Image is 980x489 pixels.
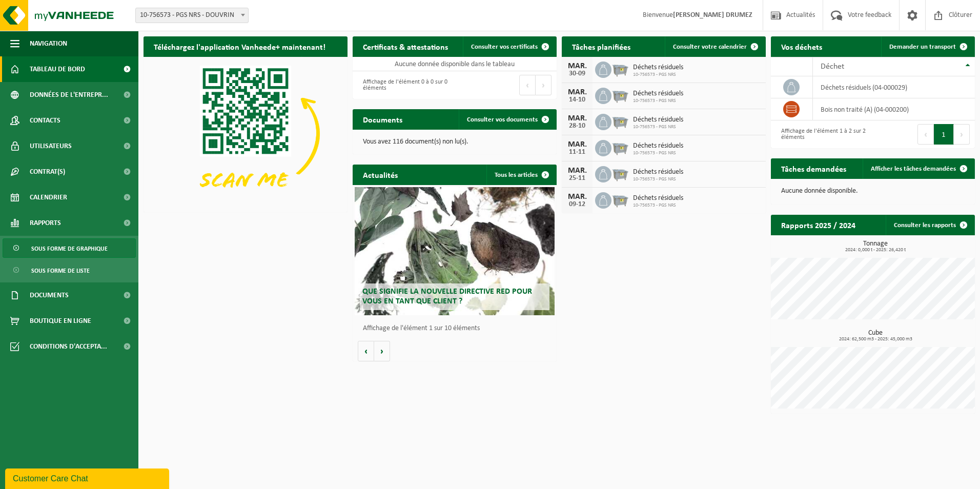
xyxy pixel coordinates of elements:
span: Déchets résiduels [633,142,683,150]
h2: Vos déchets [771,36,832,56]
div: 30-09 [567,70,587,77]
span: Déchet [821,63,844,71]
span: Afficher les tâches demandées [871,166,956,172]
h2: Certificats & attestations [353,36,458,56]
img: WB-2500-GAL-GY-01 [611,138,629,156]
div: Affichage de l'élément 1 à 2 sur 2 éléments [776,123,868,146]
span: Déchets résiduels [633,194,683,202]
p: Vous avez 116 document(s) non lu(s). [363,138,546,146]
span: Tableau de bord [30,56,85,82]
span: Consulter vos documents [467,116,538,123]
span: Calendrier [30,185,67,210]
a: Sous forme de liste [3,260,136,280]
h2: Rapports 2025 / 2024 [771,215,866,235]
td: bois non traité (A) (04-000200) [813,98,975,120]
img: WB-2500-GAL-GY-01 [611,165,629,182]
img: WB-2500-GAL-GY-01 [611,60,629,77]
div: 28-10 [567,123,587,130]
img: WB-2500-GAL-GY-01 [611,86,629,104]
a: Consulter vos certificats [463,36,556,57]
span: Utilisateurs [30,133,72,159]
span: Documents [30,282,69,308]
button: Previous [519,75,536,95]
button: Vorige [358,341,374,361]
div: MAR. [567,167,587,175]
span: Contacts [30,108,60,133]
span: Consulter votre calendrier [673,44,747,50]
div: Affichage de l'élément 0 à 0 sur 0 éléments [358,74,450,96]
a: Que signifie la nouvelle directive RED pour vous en tant que client ? [355,187,555,315]
span: 10-756573 - PGS NRS [633,176,683,182]
div: 25-11 [567,175,587,182]
button: Previous [917,124,934,145]
span: Déchets résiduels [633,168,683,176]
span: Demander un transport [889,44,956,50]
strong: [PERSON_NAME] DRUMEZ [673,11,752,19]
div: MAR. [567,193,587,201]
span: 2024: 0,000 t - 2025: 26,420 t [776,248,975,253]
h2: Actualités [353,165,408,185]
div: 09-12 [567,201,587,208]
a: Afficher les tâches demandées [863,158,974,179]
button: Next [536,75,552,95]
p: Affichage de l'élément 1 sur 10 éléments [363,325,552,332]
img: WB-2500-GAL-GY-01 [611,191,629,208]
p: Aucune donnée disponible. [781,188,965,195]
span: Sous forme de liste [31,261,90,280]
span: Déchets résiduels [633,116,683,124]
iframe: chat widget [5,466,171,489]
span: Rapports [30,210,61,236]
div: MAR. [567,88,587,96]
h2: Tâches planifiées [562,36,641,56]
div: MAR. [567,62,587,70]
td: Aucune donnée disponible dans le tableau [353,57,557,71]
a: Consulter vos documents [459,109,556,130]
span: Boutique en ligne [30,308,91,334]
span: Conditions d'accepta... [30,334,107,359]
span: 10-756573 - PGS NRS - DOUVRIN [135,8,249,23]
h2: Téléchargez l'application Vanheede+ maintenant! [144,36,336,56]
span: 10-756573 - PGS NRS [633,72,683,78]
div: MAR. [567,140,587,149]
span: 10-756573 - PGS NRS [633,202,683,209]
a: Tous les articles [486,165,556,185]
img: WB-2500-GAL-GY-01 [611,112,629,130]
a: Consulter votre calendrier [665,36,765,57]
span: Consulter vos certificats [471,44,538,50]
a: Sous forme de graphique [3,238,136,258]
a: Demander un transport [881,36,974,57]
span: 2024: 62,500 m3 - 2025: 45,000 m3 [776,337,975,342]
span: 10-756573 - PGS NRS [633,150,683,156]
h3: Tonnage [776,240,975,253]
h2: Tâches demandées [771,158,856,178]
span: Déchets résiduels [633,64,683,72]
div: 11-11 [567,149,587,156]
span: Sous forme de graphique [31,239,108,258]
span: Déchets résiduels [633,90,683,98]
button: Next [954,124,970,145]
img: Download de VHEPlus App [144,57,348,210]
button: 1 [934,124,954,145]
div: 14-10 [567,96,587,104]
span: Données de l'entrepr... [30,82,108,108]
h2: Documents [353,109,413,129]
button: Volgende [374,341,390,361]
div: MAR. [567,114,587,123]
span: Navigation [30,31,67,56]
span: 10-756573 - PGS NRS - DOUVRIN [136,8,248,23]
span: Contrat(s) [30,159,65,185]
span: 10-756573 - PGS NRS [633,124,683,130]
td: déchets résiduels (04-000029) [813,76,975,98]
span: 10-756573 - PGS NRS [633,98,683,104]
span: Que signifie la nouvelle directive RED pour vous en tant que client ? [362,288,532,305]
h3: Cube [776,330,975,342]
a: Consulter les rapports [886,215,974,235]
